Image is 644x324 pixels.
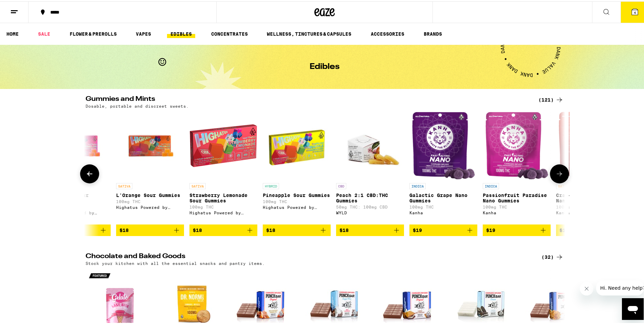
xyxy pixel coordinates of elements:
[189,209,257,214] div: Highatus Powered by Cannabiotix
[336,110,404,178] img: WYLD - Peach 2:1 CBD:THC Gummies
[336,209,404,214] div: WYLD
[367,29,408,37] a: ACCESSORIES
[409,191,477,202] p: Galactic Grape Nano Gummies
[336,191,404,202] p: Peach 2:1 CBD:THC Gummies
[116,182,132,188] p: SATIVA
[310,61,339,70] h1: Edibles
[420,29,445,37] a: BRANDS
[132,29,154,37] a: VAPES
[263,110,331,223] a: Open page for Pineapple Sour Gummies from Highatus Powered by Cannabiotix
[116,198,184,202] p: 100mg THC
[339,226,349,232] span: $18
[580,281,593,294] iframe: Close message
[116,110,184,223] a: Open page for L'Orange Sour Gummies from Highatus Powered by Cannabiotix
[189,110,257,223] a: Open page for Strawberry Lemonade Sour Gummies from Highatus Powered by Cannabiotix
[116,223,184,235] button: Add to bag
[35,29,54,37] a: SALE
[263,29,355,37] a: WELLNESS, TINCTURES & CAPSULES
[413,226,422,232] span: $19
[66,29,120,37] a: FLOWER & PREROLLS
[409,203,477,208] p: 100mg THC
[86,103,189,107] p: Dosable, portable and discreet sweets.
[556,182,572,188] p: SATIVA
[622,297,644,319] iframe: Button to launch messaging window
[409,223,477,235] button: Add to bag
[409,182,426,188] p: INDICA
[336,182,346,188] p: CBD
[336,223,404,235] button: Add to bag
[119,226,129,232] span: $18
[556,223,624,235] button: Add to bag
[263,223,331,235] button: Add to bag
[634,9,636,13] span: 4
[483,182,499,188] p: INDICA
[208,29,251,37] a: CONCENTRATES
[486,226,495,232] span: $19
[409,209,477,214] div: Kanha
[336,110,404,223] a: Open page for Peach 2:1 CBD:THC Gummies from WYLD
[336,203,404,208] p: 50mg THC: 100mg CBD
[116,191,184,197] p: L'Orange Sour Gummies
[483,223,551,235] button: Add to bag
[263,204,331,208] div: Highatus Powered by Cannabiotix
[483,209,551,214] div: Kanha
[4,5,49,10] span: Hi. Need any help?
[556,209,624,214] div: Kanha
[483,110,551,223] a: Open page for Passionfruit Paradise Nano Gummies from Kanha
[412,110,475,178] img: Kanha - Galactic Grape Nano Gummies
[558,110,622,178] img: Kanha - Cran-Pomegranate Punch Nano Gummies
[86,94,530,103] h2: Gummies and Mints
[189,182,206,188] p: SATIVA
[167,29,195,37] a: EDIBLES
[409,110,477,223] a: Open page for Galactic Grape Nano Gummies from Kanha
[556,110,624,223] a: Open page for Cran-Pomegranate Punch Nano Gummies from Kanha
[263,198,331,202] p: 100mg THC
[541,252,564,260] a: (32)
[189,110,257,178] img: Highatus Powered by Cannabiotix - Strawberry Lemonade Sour Gummies
[538,94,564,103] a: (121)
[263,110,331,178] img: Highatus Powered by Cannabiotix - Pineapple Sour Gummies
[483,191,551,202] p: Passionfruit Paradise Nano Gummies
[86,252,530,260] h2: Chocolate and Baked Goods
[263,182,279,188] p: HYBRID
[116,110,184,178] img: Highatus Powered by Cannabiotix - L'Orange Sour Gummies
[485,110,549,178] img: Kanha - Passionfruit Paradise Nano Gummies
[3,29,22,37] a: HOME
[596,279,644,294] iframe: Message from company
[559,226,569,232] span: $19
[483,203,551,208] p: 100mg THC
[263,191,331,197] p: Pineapple Sour Gummies
[193,226,202,232] span: $18
[116,204,184,208] div: Highatus Powered by Cannabiotix
[86,260,265,264] p: Stock your kitchen with all the essential snacks and pantry items.
[556,191,624,202] p: Cran-Pomegranate Punch Nano Gummies
[556,203,624,208] p: 100mg THC
[189,203,257,208] p: 100mg THC
[189,191,257,202] p: Strawberry Lemonade Sour Gummies
[266,226,275,232] span: $18
[189,223,257,235] button: Add to bag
